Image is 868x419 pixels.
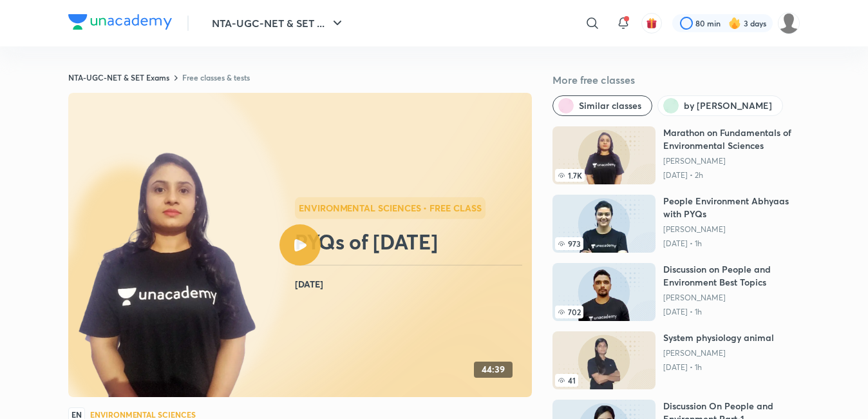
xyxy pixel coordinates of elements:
a: NTA-UGC-NET & SET Exams [68,72,169,83]
h2: PYQs of [DATE] [295,229,527,255]
span: by Jyoti Bala [684,99,772,112]
h6: Discussion on People and Environment Best Topics [663,263,800,289]
h6: People Environment Abhyaas with PYQs [663,195,800,220]
h6: Marathon on Fundamentals of Environmental Sciences [663,126,800,152]
span: 41 [555,374,578,387]
button: Similar classes [552,95,652,116]
a: [PERSON_NAME] [663,348,774,358]
button: avatar [641,13,662,34]
a: [PERSON_NAME] [663,224,800,235]
a: [PERSON_NAME] [663,156,800,166]
h6: System physiology animal [663,331,774,344]
img: pooja Patel [778,12,800,34]
h5: More free classes [552,72,800,88]
a: [PERSON_NAME] [663,293,800,303]
span: 1.7K [555,169,585,182]
h4: 44:39 [482,364,505,375]
a: Free classes & tests [182,72,250,83]
img: Company Logo [68,14,172,30]
h4: [DATE] [295,276,527,293]
span: Similar classes [579,99,641,112]
p: [DATE] • 1h [663,239,800,249]
img: streak [728,17,741,30]
p: [DATE] • 1h [663,362,774,373]
button: by Jyoti Bala [657,95,783,116]
a: Company Logo [68,14,172,33]
button: NTA-UGC-NET & SET ... [204,10,353,36]
span: 973 [555,237,583,250]
p: [DATE] • 1h [663,307,800,317]
h4: Environmental Sciences [90,411,196,418]
p: [DATE] • 2h [663,170,800,180]
span: 702 [555,306,583,318]
img: avatar [646,17,657,29]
